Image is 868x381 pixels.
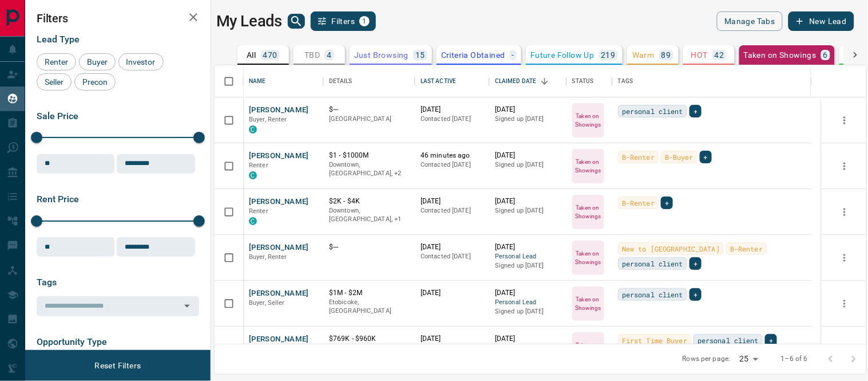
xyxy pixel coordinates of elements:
span: Investor [122,57,160,66]
p: [DATE] [495,242,561,252]
p: 4 [327,51,331,59]
p: Signed up [DATE] [495,307,561,316]
p: 6 [823,51,828,59]
span: Opportunity Type [37,336,107,347]
div: Buyer [79,53,116,70]
p: 1–6 of 6 [781,354,808,364]
p: Taken on Showings [573,158,603,175]
h1: My Leads [216,12,282,30]
p: HOT [691,51,708,59]
span: Personal Lead [495,298,561,308]
p: [DATE] [495,334,561,344]
p: Signed up [DATE] [495,115,561,124]
p: Etobicoke, [GEOGRAPHIC_DATA] [329,298,409,316]
span: + [769,335,773,346]
p: Criteria Obtained [441,51,505,59]
span: B-Renter [730,243,763,254]
span: Buyer [83,57,112,66]
div: + [765,334,777,347]
p: [DATE] [421,105,483,115]
p: 42 [715,51,724,59]
span: + [693,258,697,269]
p: Taken on Showings [573,341,603,358]
div: condos.ca [249,125,257,133]
h2: Filters [37,11,199,25]
div: condos.ca [249,217,257,225]
span: Personal Lead [495,252,561,262]
button: Manage Tabs [717,11,782,31]
div: Details [329,65,352,97]
div: Renter [37,53,76,70]
span: Precon [78,77,112,87]
p: Toronto [329,206,409,224]
button: more [836,203,853,221]
div: Precon [74,73,116,91]
p: TBD [304,51,320,59]
span: personal client [622,105,683,117]
div: Claimed Date [495,65,537,97]
p: Mississauga [329,344,409,362]
button: search button [288,14,305,29]
p: 219 [601,51,616,59]
p: Taken on Showings [573,295,603,312]
div: Last Active [415,65,489,97]
p: $--- [329,105,409,115]
p: Contacted [DATE] [421,252,483,261]
span: Buyer, Seller [249,299,285,307]
p: Contacted [DATE] [421,160,483,170]
p: Contacted in 3 hours [421,344,483,353]
p: [DATE] [421,288,483,298]
p: Signed up [DATE] [495,206,561,215]
div: + [689,105,701,117]
span: Buyer, Renter [249,116,287,123]
span: personal client [622,258,683,269]
div: Last Active [421,65,456,97]
div: 25 [735,351,763,367]
p: Midtown | Central, Toronto [329,160,409,178]
button: Reset Filters [87,356,148,375]
p: Rows per page: [683,354,731,364]
p: $--- [329,242,409,252]
span: Renter [41,57,72,66]
div: + [661,197,673,209]
p: [DATE] [495,151,561,160]
span: Tags [37,277,57,288]
div: Claimed Date [489,65,566,97]
p: [DATE] [495,288,561,298]
button: [PERSON_NAME] [249,288,309,299]
button: [PERSON_NAME] [249,197,309,207]
button: more [836,295,853,312]
p: Warm [632,51,655,59]
p: [DATE] [495,105,561,115]
div: Status [572,65,594,97]
p: Taken on Showings [744,51,817,59]
span: New to [GEOGRAPHIC_DATA] [622,243,720,254]
span: + [665,197,669,209]
span: + [704,151,708,163]
button: more [836,341,853,358]
span: Personal Lead [495,344,561,353]
p: $1 - $1000M [329,151,409,160]
div: Investor [118,53,164,70]
span: Rent Price [37,194,79,205]
p: [DATE] [421,197,483,206]
p: $1M - $2M [329,288,409,298]
p: $2K - $4K [329,197,409,206]
div: + [689,257,701,270]
button: Open [179,298,195,314]
button: [PERSON_NAME] [249,242,309,253]
p: [DATE] [495,197,561,206]
button: more [836,112,853,129]
p: Signed up [DATE] [495,160,561,170]
span: personal client [622,289,683,300]
div: Details [323,65,415,97]
span: personal client [697,335,759,346]
span: Buyer, Renter [249,253,287,261]
span: Sale Price [37,111,78,121]
span: B-Buyer [665,151,693,163]
p: 470 [263,51,278,59]
p: All [247,51,256,59]
span: First Time Buyer [622,335,687,346]
div: Tags [612,65,812,97]
span: Renter [249,207,268,215]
